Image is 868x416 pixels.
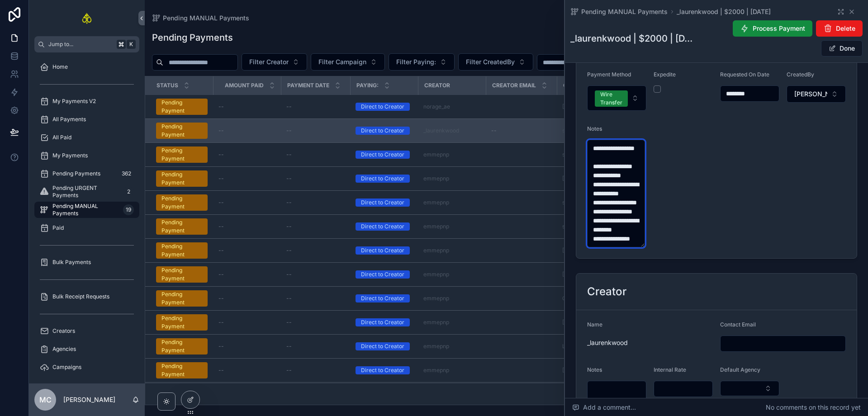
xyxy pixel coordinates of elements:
[156,362,208,378] a: Pending Payment
[218,103,275,110] a: --
[218,127,275,134] a: --
[562,367,664,374] a: [PERSON_NAME] [PERSON_NAME] - I luv that babe
[570,32,694,45] h1: _laurenkwood | $2000 | [DATE]
[286,271,345,278] a: --
[423,127,459,134] a: _laurenkwood
[361,103,404,111] div: Direct to Creator
[34,165,139,182] a: Pending Payments362
[286,175,292,182] span: --
[581,7,668,16] span: Pending MANUAL Payments
[720,321,756,328] span: Contact Email
[286,175,345,182] a: --
[423,343,449,350] a: emmepnp
[286,223,292,230] span: --
[286,103,292,110] span: --
[396,57,436,66] span: Filter Paying:
[587,321,602,328] span: Name
[423,319,449,326] a: emmepnp
[562,151,631,158] a: sombr - crushing (Phase 1)
[423,295,449,302] a: emmepnp
[356,103,413,111] a: Direct to Creator
[218,271,275,278] a: --
[562,223,631,230] a: sombr - crushing (Phase 1)
[587,71,631,78] span: Payment Method
[562,319,606,326] a: [PERSON_NAME]
[423,319,480,326] a: emmepnp
[677,7,771,16] a: _laurenkwood | $2000 | [DATE]
[34,323,139,339] a: Creators
[562,127,664,134] a: sombr - 12 to 12 (Phase 7)
[218,175,224,182] span: --
[286,319,345,326] a: --
[161,99,202,115] div: Pending Payment
[562,319,664,326] a: [PERSON_NAME]
[34,59,139,75] a: Home
[423,199,480,206] a: emmepnp
[389,53,455,71] button: Select Button
[52,293,109,300] span: Bulk Receipt Requests
[52,203,119,217] span: Pending MANUAL Payments
[218,151,224,158] span: --
[562,271,628,278] span: [PERSON_NAME] - Candy
[161,147,202,163] div: Pending Payment
[720,366,760,373] span: Default Agency
[423,367,449,374] span: emmepnp
[562,175,606,182] a: [PERSON_NAME]
[34,288,139,305] a: Bulk Receipt Requests
[423,367,480,374] a: emmepnp
[52,63,68,71] span: Home
[34,36,139,52] button: Jump to...K
[218,343,224,350] span: --
[466,57,515,66] span: Filter CreatedBy
[361,342,404,350] div: Direct to Creator
[753,24,805,33] span: Process Payment
[161,194,202,211] div: Pending Payment
[218,103,224,110] span: --
[161,242,202,259] div: Pending Payment
[218,319,275,326] a: --
[161,290,202,307] div: Pending Payment
[423,199,449,206] a: emmepnp
[356,294,413,303] a: Direct to Creator
[48,41,113,48] span: Jump to...
[491,127,551,134] a: --
[119,168,134,179] div: 362
[161,170,202,187] div: Pending Payment
[562,127,628,134] span: sombr - 12 to 12 (Phase 7)
[52,134,71,141] span: All Paid
[562,247,638,254] span: [PERSON_NAME] - Everytime
[157,82,178,89] span: Status
[161,362,202,378] div: Pending Payment
[356,175,413,183] a: Direct to Creator
[654,366,686,373] span: Internal Rate
[361,199,404,207] div: Direct to Creator
[562,247,664,254] a: [PERSON_NAME] - Everytime
[34,341,139,357] a: Agencies
[52,364,81,371] span: Campaigns
[249,57,289,66] span: Filter Creator
[218,199,224,206] span: --
[156,194,208,211] a: Pending Payment
[356,342,413,350] a: Direct to Creator
[218,295,224,302] span: --
[161,338,202,355] div: Pending Payment
[286,343,292,350] span: --
[816,20,863,37] button: Delete
[654,71,676,78] span: Expedite
[286,151,345,158] a: --
[562,199,628,206] span: sombr - 12 to 12 (Phase 7)
[361,246,404,255] div: Direct to Creator
[423,343,480,350] a: emmepnp
[156,218,208,235] a: Pending Payment
[356,222,413,231] a: Direct to Creator
[423,271,449,278] a: emmepnp
[423,223,480,230] a: emmepnp
[286,223,345,230] a: --
[156,147,208,163] a: Pending Payment
[286,295,345,302] a: --
[423,151,449,158] span: emmepnp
